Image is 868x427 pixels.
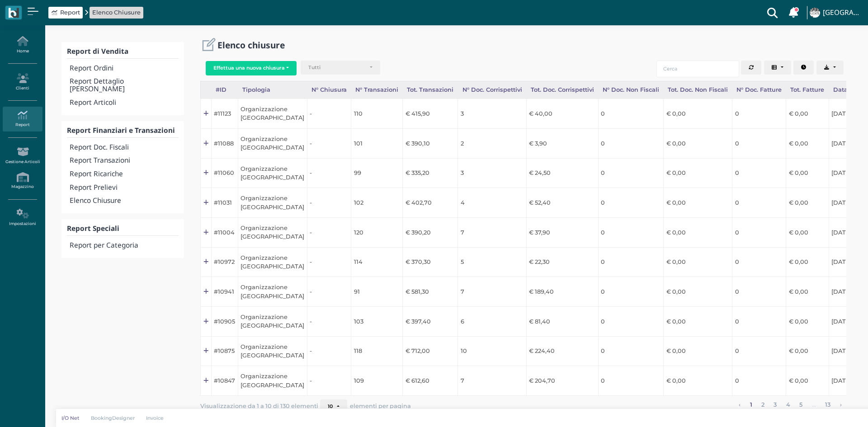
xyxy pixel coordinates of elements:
[67,224,119,233] b: Report Speciali
[526,247,598,277] td: € 22,30
[351,306,403,336] td: 103
[211,277,238,307] td: #10941
[70,157,179,164] h4: Report Transazioni
[458,217,526,247] td: 7
[70,242,179,249] h4: Report per Categoria
[526,99,598,129] td: € 40,00
[823,9,863,17] h4: [GEOGRAPHIC_DATA]
[70,184,179,192] h4: Report Prelievi
[786,128,829,158] td: € 0,00
[211,81,238,99] div: #ID
[598,336,663,366] td: 0
[664,81,732,99] div: Tot. Doc. Non Fiscali
[67,126,175,135] b: Report Finanziari e Transazioni
[70,78,179,93] h4: Report Dettaglio [PERSON_NAME]
[732,158,786,188] td: 0
[747,399,755,411] a: alla pagina 1
[211,306,238,336] td: #10905
[656,61,739,77] input: Cerca
[786,247,829,277] td: € 0,00
[664,336,732,366] td: € 0,00
[211,188,238,218] td: #11031
[598,217,663,247] td: 0
[351,277,403,307] td: 91
[526,158,598,188] td: € 24,50
[70,170,179,178] h4: Report Ricariche
[598,81,663,99] div: N° Doc. Non Fiscali
[211,366,238,396] td: #10847
[307,217,351,247] td: -
[458,277,526,307] td: 7
[206,61,297,75] button: Effettua una nuova chiusura
[732,247,786,277] td: 0
[598,158,663,188] td: 0
[403,158,458,188] td: € 335,20
[664,128,732,158] td: € 0,00
[403,217,458,247] td: € 390,20
[92,8,141,17] a: Elenco Chiusure
[211,128,238,158] td: #11088
[238,277,307,307] td: Organizzazione [GEOGRAPHIC_DATA]
[526,277,598,307] td: € 189,40
[664,366,732,396] td: € 0,00
[211,336,238,366] td: #10875
[816,61,844,75] button: Export
[786,158,829,188] td: € 0,00
[211,217,238,247] td: #11004
[786,366,829,396] td: € 0,00
[70,65,179,72] h4: Report Ordini
[786,188,829,218] td: € 0,00
[732,128,786,158] td: 0
[307,81,351,99] div: N° Chiusura
[403,306,458,336] td: € 397,40
[3,33,42,57] a: Home
[320,399,411,414] div: elementi per pagina
[60,8,80,17] span: Report
[70,197,179,205] h4: Elenco Chiusure
[351,247,403,277] td: 114
[351,366,403,396] td: 109
[664,306,732,336] td: € 0,00
[458,306,526,336] td: 6
[759,399,768,411] a: alla pagina 2
[403,81,458,99] div: Tot. Transazioni
[351,217,403,247] td: 120
[307,188,351,218] td: -
[403,277,458,307] td: € 581,30
[307,336,351,366] td: -
[526,81,598,99] div: Tot. Doc. Corrispettivi
[732,277,786,307] td: 0
[85,414,141,422] a: BookingDesigner
[403,247,458,277] td: € 370,30
[458,336,526,366] td: 10
[3,107,42,131] a: Report
[301,61,380,75] button: Tutti
[200,400,318,412] span: Visualizzazione da 1 a 10 di 130 elementi
[307,158,351,188] td: -
[238,306,307,336] td: Organizzazione [GEOGRAPHIC_DATA]
[664,188,732,218] td: € 0,00
[664,277,732,307] td: € 0,00
[786,99,829,129] td: € 0,00
[764,61,794,75] div: Colonne
[307,306,351,336] td: -
[403,188,458,218] td: € 402,70
[211,158,238,188] td: #11060
[141,414,170,422] a: Invoice
[732,336,786,366] td: 0
[526,188,598,218] td: € 52,40
[732,99,786,129] td: 0
[664,158,732,188] td: € 0,00
[70,144,179,151] h4: Report Doc. Fiscali
[52,8,80,17] a: Report
[61,414,80,422] p: I/O Net
[403,99,458,129] td: € 415,90
[8,8,19,18] img: logo
[732,188,786,218] td: 0
[598,366,663,396] td: 0
[403,128,458,158] td: € 390,10
[238,336,307,366] td: Organizzazione [GEOGRAPHIC_DATA]
[526,306,598,336] td: € 81,40
[598,99,663,129] td: 0
[3,205,42,230] a: Impostazioni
